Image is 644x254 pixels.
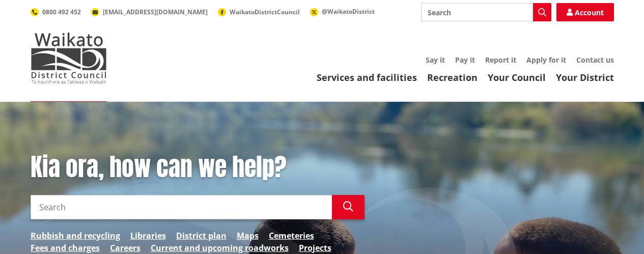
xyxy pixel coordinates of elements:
a: Say it [426,55,445,65]
a: Pay it [455,55,475,65]
a: [EMAIL_ADDRESS][DOMAIN_NAME] [91,8,208,16]
a: Account [556,3,614,21]
a: Contact us [576,55,614,65]
span: WaikatoDistrictCouncil [230,8,300,16]
a: Rubbish and recycling [31,230,120,242]
a: Report it [485,55,516,65]
a: Fees and charges [31,242,100,254]
h1: Kia ora, how can we help? [31,153,365,182]
a: District plan [176,230,227,242]
a: Your District [556,71,614,83]
a: Your Council [488,71,546,83]
a: 0800 492 452 [31,8,81,16]
a: Services and facilities [317,71,417,83]
a: Maps [237,230,259,242]
span: [EMAIL_ADDRESS][DOMAIN_NAME] [103,8,208,16]
a: Recreation [427,71,478,83]
a: Libraries [130,230,166,242]
a: Cemeteries [269,230,314,242]
a: Projects [299,242,331,254]
span: @WaikatoDistrict [322,7,375,16]
a: Current and upcoming roadworks [151,242,289,254]
a: WaikatoDistrictCouncil [218,8,300,16]
input: Search input [31,195,332,219]
span: 0800 492 452 [42,8,81,16]
a: Careers [110,242,141,254]
img: Waikato District Council - Te Kaunihera aa Takiwaa o Waikato [31,33,107,83]
a: Apply for it [526,55,566,65]
input: Search input [421,3,551,21]
a: @WaikatoDistrict [310,7,375,16]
